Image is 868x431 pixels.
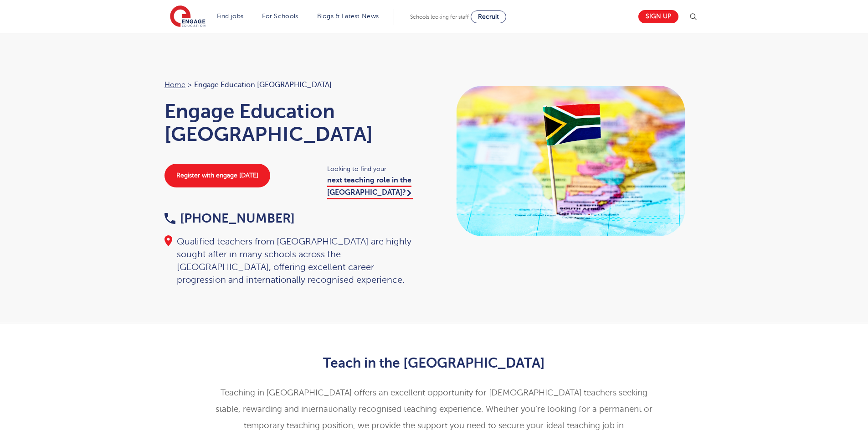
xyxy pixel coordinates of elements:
[164,81,185,89] a: Home
[262,13,298,20] a: For Schools
[327,176,413,199] a: next teaching role in the [GEOGRAPHIC_DATA]?
[327,164,425,174] span: Looking to find your
[170,5,205,28] img: Engage Education
[478,13,499,20] span: Recruit
[188,81,192,89] span: >
[638,10,678,23] a: Sign up
[164,164,270,187] a: Register with engage [DATE]
[211,355,657,371] h2: Teach in the [GEOGRAPHIC_DATA]
[471,10,506,23] a: Recruit
[217,13,244,20] a: Find jobs
[410,14,469,20] span: Schools looking for staff
[164,100,425,145] h1: Engage Education [GEOGRAPHIC_DATA]
[194,79,332,91] span: Engage Education [GEOGRAPHIC_DATA]
[164,211,295,225] a: [PHONE_NUMBER]
[164,79,425,91] nav: breadcrumb
[317,13,379,20] a: Blogs & Latest News
[164,235,425,286] div: Qualified teachers from [GEOGRAPHIC_DATA] are highly sought after in many schools across the [GEO...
